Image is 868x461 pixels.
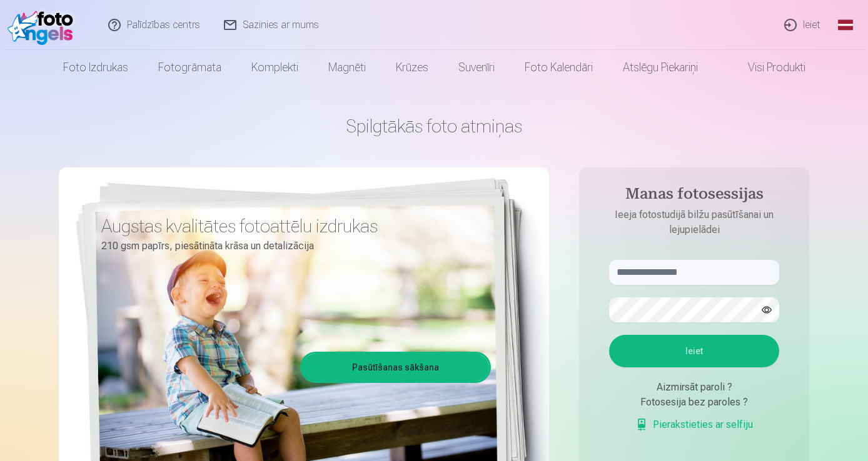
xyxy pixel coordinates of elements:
a: Suvenīri [443,50,510,85]
h1: Spilgtākās foto atmiņas [59,115,809,137]
button: Ieiet [609,335,779,367]
a: Pasūtīšanas sākšana [302,354,489,381]
p: 210 gsm papīrs, piesātināta krāsa un detalizācija [101,237,482,255]
a: Foto izdrukas [48,50,143,85]
a: Magnēti [313,50,381,85]
a: Fotogrāmata [143,50,236,85]
a: Foto kalendāri [510,50,608,85]
a: Atslēgu piekariņi [608,50,713,85]
div: Fotosesija bez paroles ? [609,395,779,410]
a: Krūzes [381,50,443,85]
h3: Augstas kvalitātes fotoattēlu izdrukas [101,215,482,237]
a: Komplekti [236,50,313,85]
h4: Manas fotosessijas [597,185,792,207]
div: Aizmirsāt paroli ? [609,380,779,395]
a: Pierakstieties ar selfiju [635,417,753,432]
img: /fa1 [8,5,79,45]
p: Ieeja fotostudijā bilžu pasūtīšanai un lejupielādei [597,207,792,237]
a: Visi produkti [713,50,820,85]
